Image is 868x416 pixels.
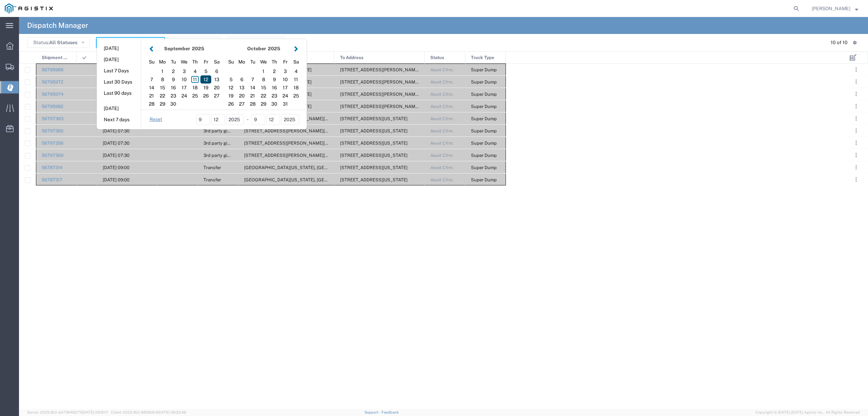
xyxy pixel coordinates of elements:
[158,410,186,414] span: [DATE] 09:32:48
[82,410,108,414] span: [DATE] 09:51:11
[42,141,63,146] a: 56797356
[42,52,69,64] span: Shipment No.
[340,128,408,133] span: 10576 Wilton Rd, Elk Grove, California, United States
[430,177,454,182] span: Await Cfrm.
[211,84,222,92] div: 20
[340,92,444,97] span: 18703 Cambridge Rd, Anderson, California, 96007, United States
[244,165,362,170] span: Clinton Ave & Locan Ave, Fresno, California, 93619, United States
[179,57,190,67] div: Wednesday
[226,114,244,125] input: yyyy
[855,114,857,123] span: . . .
[200,57,211,67] div: Friday
[364,410,381,414] a: Support
[225,92,236,100] div: 19
[179,75,190,84] div: 10
[855,90,857,98] span: . . .
[252,114,265,125] input: mm
[855,163,857,171] span: . . .
[203,153,242,158] span: 3rd party giveaway
[247,75,258,84] div: 7
[471,141,497,146] span: Super Dump
[200,84,211,92] div: 19
[203,177,221,182] span: Transfer
[203,165,221,170] span: Transfer
[196,114,210,125] input: mm
[831,39,848,46] div: 10 of 10
[211,114,225,125] input: dd
[340,116,408,121] span: 10576 Wilton Rd, Elk Grove, California, United States
[103,128,130,133] span: 09/12/2025, 07:30
[855,176,857,184] span: . . .
[269,67,280,75] div: 2
[855,66,857,74] span: . . .
[49,40,77,45] span: All Statuses
[203,128,242,133] span: 3rd party giveaway
[27,17,88,34] h4: Dispatch Manager
[157,84,168,92] div: 15
[190,84,200,92] div: 18
[225,75,236,84] div: 5
[103,153,130,158] span: 09/12/2025, 07:30
[225,84,236,92] div: 12
[157,100,168,108] div: 29
[340,165,408,170] span: 308 W Alluvial Ave, Clovis, California, 93611, United States
[103,177,130,182] span: 09/12/2025, 09:00
[755,410,860,415] span: Copyright © [DATE]-[DATE] Agistix Inc., All Rights Reserved
[291,84,301,92] div: 18
[851,150,861,160] button: ...
[244,177,362,182] span: Clinton Ave & Locan Ave, Fresno, California, 93619, United States
[244,141,348,146] span: 5555 Florin-Perkins Rd, Sacramento, California, 95826, United States
[267,114,280,125] input: dd
[164,46,190,51] strong: September
[258,84,269,92] div: 15
[97,54,141,65] button: [DATE]
[190,75,200,84] div: 11
[157,57,168,67] div: Monday
[192,46,204,51] span: 2025
[258,67,269,75] div: 1
[340,79,444,85] span: 18703 Cambridge Rd, Anderson, California, 96007, United States
[340,104,444,109] span: 18703 Cambridge Rd, Anderson, California, 96007, United States
[340,67,444,72] span: 18703 Cambridge Rd, Anderson, California, 96007, United States
[269,92,280,100] div: 23
[42,79,63,85] a: 56795972
[430,141,454,146] span: Await Cfrm.
[111,410,186,414] span: Client: 2025.18.0-9839db4
[851,175,861,184] button: ...
[179,67,190,75] div: 3
[211,75,222,84] div: 13
[430,79,454,85] span: Await Cfrm.
[146,57,157,67] div: Sunday
[190,57,200,67] div: Thursday
[103,165,130,170] span: 09/12/2025, 09:00
[146,75,157,84] div: 7
[430,116,454,121] span: Await Cfrm.
[211,57,222,67] div: Saturday
[471,128,497,133] span: Super Dump
[430,153,454,158] span: Await Cfrm.
[258,75,269,84] div: 8
[97,103,141,114] button: [DATE]
[851,65,861,74] button: ...
[150,116,162,123] a: Reset
[168,67,179,75] div: 2
[42,116,63,121] a: 56797363
[244,153,348,158] span: 5555 Florin-Perkins Rd, Sacramento, California, 95826, United States
[269,100,280,108] div: 30
[167,37,220,48] button: Saved Searches
[228,37,284,48] button: Advanced Search
[855,127,857,135] span: . . .
[855,78,857,86] span: . . .
[225,57,236,67] div: Sunday
[244,128,348,133] span: 5555 Florin-Perkins Rd, Sacramento, California, 95826, United States
[471,67,497,72] span: Super Dump
[168,57,179,67] div: Tuesday
[855,151,857,159] span: . . .
[280,92,291,100] div: 24
[430,67,454,72] span: Await Cfrm.
[247,92,258,100] div: 21
[27,410,108,414] span: Server: 2025.18.0-dd719145275
[225,100,236,108] div: 26
[200,67,211,75] div: 5
[42,128,63,133] a: 56797360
